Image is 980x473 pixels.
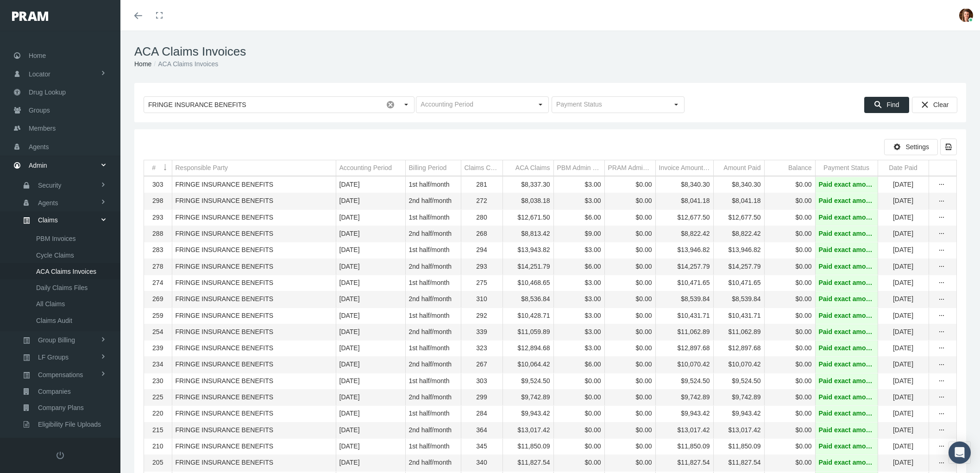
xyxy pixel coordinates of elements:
[405,242,461,259] td: 1st half/month
[608,344,652,353] div: $0.00
[717,311,761,320] div: $10,431.71
[935,213,949,222] div: Show Invoice actions
[764,160,815,176] td: Column Balance
[461,324,503,340] td: 339
[557,328,601,336] div: $3.00
[144,291,172,308] td: 269
[144,139,957,155] div: Data grid toolbar
[659,213,710,222] div: $12,677.50
[878,438,929,454] td: [DATE]
[405,373,461,389] td: 1st half/month
[557,246,601,254] div: $3.00
[405,291,461,308] td: 2nd half/month
[506,229,550,238] div: $8,813.42
[878,406,929,422] td: [DATE]
[172,226,336,242] td: FRINGE INSURANCE BENEFITS
[659,344,710,353] div: $12,897.68
[717,196,761,205] div: $8,041.18
[506,262,550,271] div: $14,251.79
[172,422,336,438] td: FRINGE INSURANCE BENEFITS
[144,341,172,357] td: 239
[172,275,336,291] td: FRINGE INSURANCE BENEFITS
[935,180,949,189] div: more
[557,344,601,353] div: $3.00
[557,164,601,172] div: PBM Admin Fee
[29,157,47,174] span: Admin
[405,390,461,406] td: 2nd half/month
[659,360,710,369] div: $10,070.42
[506,328,550,336] div: $11,059.89
[878,324,929,340] td: [DATE]
[461,390,503,406] td: 299
[398,97,414,113] div: Select
[608,196,652,205] div: $0.00
[608,278,652,287] div: $0.00
[172,193,336,209] td: FRINGE INSURANCE BENEFITS
[506,344,550,353] div: $12,894.68
[172,160,336,176] td: Column Responsible Party
[768,344,812,353] div: $0.00
[815,406,878,422] td: Paid exact amount
[884,139,938,155] div: Settings
[172,209,336,226] td: FRINGE INSURANCE BENEFITS
[461,275,503,291] td: 275
[134,44,966,59] h1: ACA Claims Invoices
[815,242,878,259] td: Paid exact amount
[557,295,601,303] div: $3.00
[29,101,50,119] span: Groups
[557,278,601,287] div: $3.00
[461,373,503,389] td: 303
[878,291,929,308] td: [DATE]
[506,213,550,222] div: $12,671.50
[336,455,405,471] td: [DATE]
[29,138,49,156] span: Agents
[935,246,949,255] div: more
[172,177,336,193] td: FRINGE INSURANCE BENEFITS
[405,226,461,242] td: 2nd half/month
[405,275,461,291] td: 1st half/month
[659,180,710,189] div: $8,340.30
[172,259,336,275] td: FRINGE INSURANCE BENEFITS
[886,101,899,108] span: Find
[668,97,684,113] div: Select
[336,308,405,324] td: [DATE]
[461,422,503,438] td: 364
[144,390,172,406] td: 225
[912,97,957,113] div: Clear
[878,390,929,406] td: [DATE]
[405,455,461,471] td: 2nd half/month
[38,332,75,348] span: Group Billing
[878,226,929,242] td: [DATE]
[29,65,50,83] span: Locator
[36,313,72,328] span: Claims Audit
[878,177,929,193] td: [DATE]
[768,180,812,189] div: $0.00
[723,164,760,172] div: Amount Paid
[405,324,461,340] td: 2nd half/month
[815,193,878,209] td: Paid exact amount
[29,120,56,137] span: Members
[336,275,405,291] td: [DATE]
[935,180,949,189] div: Show Invoice actions
[935,295,949,304] div: Show Invoice actions
[935,328,949,337] div: Show Invoice actions
[935,442,949,451] div: more
[935,278,949,288] div: more
[815,291,878,308] td: Paid exact amount
[405,160,461,176] td: Column Billing Period
[336,209,405,226] td: [DATE]
[659,262,710,271] div: $14,257.79
[336,259,405,275] td: [DATE]
[815,438,878,454] td: Paid exact amount
[788,164,812,172] div: Balance
[515,164,550,172] div: ACA Claims
[336,177,405,193] td: [DATE]
[38,177,62,193] span: Security
[461,308,503,324] td: 292
[144,160,172,176] td: Column #
[659,196,710,205] div: $8,041.18
[878,357,929,373] td: [DATE]
[935,410,949,419] div: more
[935,295,949,304] div: more
[465,164,499,172] div: Claims Count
